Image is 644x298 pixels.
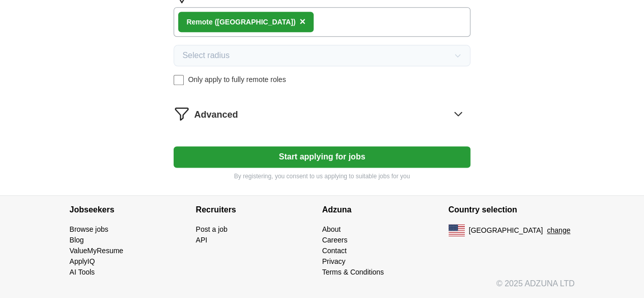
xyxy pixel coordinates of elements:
a: Terms & Conditions [322,268,384,276]
a: Contact [322,247,347,255]
div: Remote ([GEOGRAPHIC_DATA]) [186,17,295,28]
a: AI Tools [70,268,95,276]
span: Only apply to fully remote roles [188,74,286,85]
span: Advanced [194,108,238,122]
button: × [299,14,305,30]
a: Privacy [322,257,346,265]
a: Post a job [196,225,228,233]
span: Select radius [182,49,230,62]
h4: Country selection [449,196,575,224]
span: [GEOGRAPHIC_DATA] [469,225,543,236]
img: US flag [449,224,465,236]
a: About [322,225,341,233]
p: By registering, you consent to us applying to suitable jobs for you [174,172,470,181]
button: Select radius [174,45,470,66]
button: change [547,225,570,236]
a: ValueMyResume [70,247,124,255]
button: Start applying for jobs [174,146,470,168]
img: filter [174,105,190,122]
a: Blog [70,236,84,244]
a: Careers [322,236,348,244]
div: © 2025 ADZUNA LTD [62,278,583,298]
input: Only apply to fully remote roles [174,75,184,85]
a: ApplyIQ [70,257,95,265]
span: × [299,16,305,27]
a: Browse jobs [70,225,108,233]
a: API [196,236,208,244]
